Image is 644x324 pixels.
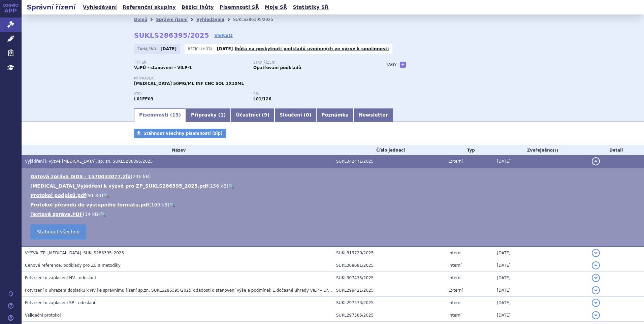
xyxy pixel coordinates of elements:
span: Interní [448,300,461,305]
a: 🔍 [103,193,109,198]
span: Stáhnout všechny písemnosti (zip) [143,131,223,136]
span: [MEDICAL_DATA] 50MG/ML INF CNC SOL 1X10ML [134,81,244,86]
a: Běžící lhůty [180,3,216,12]
button: detail [592,249,600,257]
span: Validační protokol [25,313,61,318]
span: Běžící lhůta: [188,46,215,52]
span: Vyjádření k výzvě IMFINZI, sp. zn. SUKLS286395/2025 [25,159,153,164]
a: Protokol převodu do výstupního formátu.pdf [30,202,149,207]
p: Typ SŘ: [134,61,247,65]
td: [DATE] [493,297,588,309]
p: RS: [253,92,366,96]
a: Moje SŘ [263,3,289,12]
span: Externí [448,288,462,293]
span: Interní [448,276,461,280]
a: Newsletter [354,108,393,122]
span: Cenové reference, podklady pro ZÚ a metodiky [25,263,121,268]
li: ( ) [30,192,637,199]
span: Interní [448,251,461,255]
button: detail [592,274,600,282]
td: SUKL342471/2025 [333,155,445,168]
td: [DATE] [493,259,588,272]
a: 🔍 [169,202,175,207]
span: 1 [220,112,224,118]
li: ( ) [30,173,637,180]
strong: [DATE] [161,46,177,51]
button: detail [592,299,600,307]
td: SUKL299421/2025 [333,284,445,297]
span: 109 kB [151,202,168,207]
td: [DATE] [493,155,588,168]
button: detail [592,261,600,269]
a: Textová zpráva.PDF [30,212,83,217]
a: 🔍 [228,183,234,189]
span: Interní [448,263,461,268]
strong: durvalumab [253,97,271,101]
a: Statistiky SŘ [291,3,330,12]
a: VERSO [214,32,233,39]
li: ( ) [30,183,637,189]
a: Stáhnout všechno [30,224,86,239]
td: [DATE] [493,272,588,284]
a: Domů [134,17,147,22]
span: 9 [264,112,267,118]
span: Zahájeno: [137,46,159,52]
a: Vyhledávání [196,17,224,22]
a: Vyhledávání [81,3,119,12]
td: SUKL307435/2025 [333,272,445,284]
a: Písemnosti SŘ [218,3,261,12]
td: [DATE] [493,247,588,259]
td: [DATE] [493,309,588,322]
strong: VaPÚ - stanovení - VILP-1 [134,65,192,70]
span: Potvrzení o zaplacení SP - odeslání [25,300,95,305]
span: 13 [172,112,179,118]
li: ( ) [30,201,637,208]
span: 156 kB [210,183,227,189]
span: 0 [306,112,309,118]
a: Datová zpráva ISDS - 1570033077.zfo [30,174,131,179]
td: [DATE] [493,284,588,297]
span: Interní [448,313,461,318]
li: ( ) [30,211,637,218]
span: 14 kB [85,212,98,217]
strong: Opatřování podkladů [253,65,301,70]
h3: Tagy [386,61,397,69]
a: 🔍 [100,212,106,217]
th: Název [22,145,333,155]
td: SUKL308681/2025 [333,259,445,272]
th: Zveřejněno [493,145,588,155]
a: [MEDICAL_DATA]_Vyjádření k výzvě pro ZP_SUKLS286395_2025.pdf [30,183,208,189]
button: detail [592,286,600,294]
abbr: (?) [553,148,558,153]
a: Poznámka [316,108,354,122]
a: + [400,62,406,68]
a: Účastníci (9) [231,108,274,122]
a: Protokol podpisů.pdf [30,193,86,198]
a: Referenční skupiny [121,3,178,12]
button: detail [592,311,600,319]
th: Číslo jednací [333,145,445,155]
p: ATC: [134,92,247,96]
span: Potvrzení o zaplacení NV - odeslání [25,276,96,280]
a: Správní řízení [156,17,188,22]
td: SUKL297586/2025 [333,309,445,322]
a: lhůta na poskytnutí podkladů uvedených ve výzvě k součinnosti [235,46,389,51]
a: Přípravky (1) [186,108,231,122]
strong: DURVALUMAB [134,97,153,101]
span: 91 kB [88,193,101,198]
span: Externí [448,159,462,164]
p: Stav řízení: [253,61,366,65]
a: Písemnosti (13) [134,108,186,122]
a: Sloučení (0) [275,108,316,122]
a: Stáhnout všechny písemnosti (zip) [134,129,226,138]
td: SUKL297573/2025 [333,297,445,309]
span: 246 kB [132,174,149,179]
p: - [217,46,389,52]
button: detail [592,157,600,165]
p: Přípravek: [134,76,373,80]
span: Potvrzení o uhrazení doplatku k NV ke správnímu řízení sp.zn. SUKLS286395/2025 k žádosti o stanov... [25,288,363,293]
h2: Správní řízení [22,2,81,12]
li: SUKLS286395/2025 [233,14,282,25]
th: Typ [445,145,493,155]
strong: SUKLS286395/2025 [134,31,209,39]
